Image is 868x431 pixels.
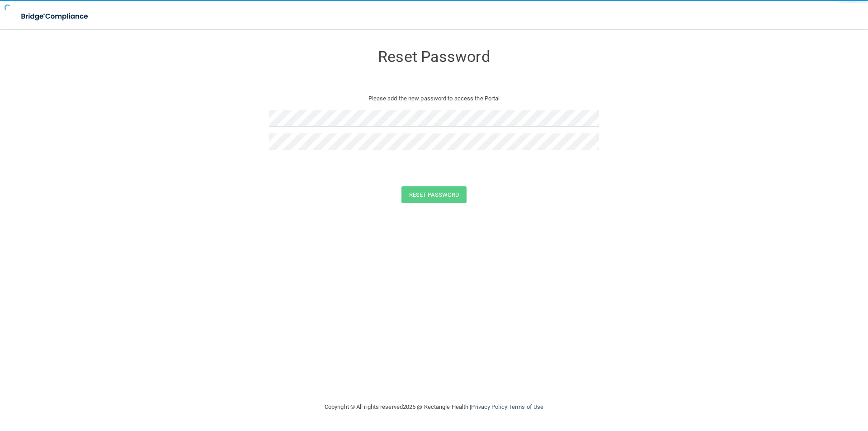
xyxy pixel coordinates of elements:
div: Copyright © All rights reserved 2025 @ Rectangle Health | | [269,393,599,422]
h3: Reset Password [269,48,599,65]
img: bridge_compliance_login_screen.278c3ca4.svg [14,7,97,26]
a: Privacy Policy [471,403,507,410]
a: Terms of Use [509,403,543,410]
p: Please add the new password to access the Portal [276,93,592,104]
button: Reset Password [401,186,467,203]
